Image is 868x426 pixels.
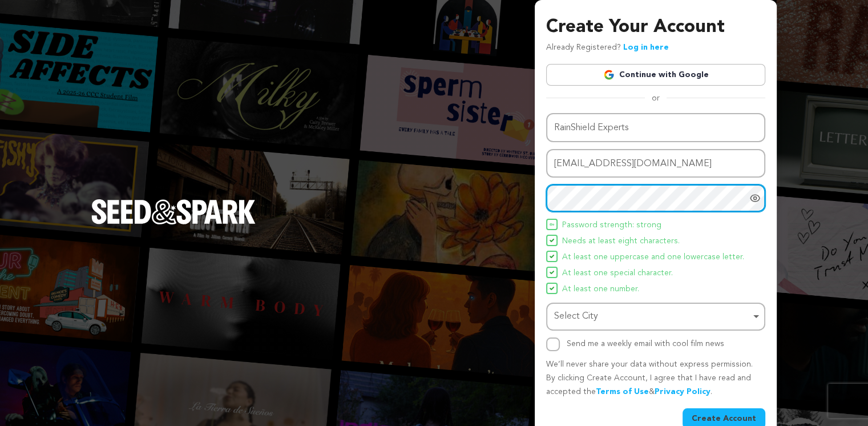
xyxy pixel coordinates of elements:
div: Select City [554,308,750,325]
p: We’ll never share your data without express permission. By clicking Create Account, I agree that ... [546,358,765,399]
a: Show password as plain text. Warning: this will display your password on the screen. [749,192,761,204]
a: Continue with Google [546,64,765,86]
span: At least one special character. [562,267,673,280]
p: Already Registered? [546,41,669,55]
input: Name [546,113,765,142]
img: Seed&Spark Icon [550,254,554,259]
span: or [645,93,667,104]
label: Send me a weekly email with cool film news [567,340,724,348]
img: Seed&Spark Logo [91,199,256,224]
img: Google logo [603,69,615,81]
span: At least one uppercase and one lowercase letter. [562,251,744,264]
a: Privacy Policy [655,388,710,396]
img: Seed&Spark Icon [550,238,554,243]
span: At least one number. [562,283,639,296]
img: Seed&Spark Icon [550,286,554,291]
h3: Create Your Account [546,14,765,41]
span: Needs at least eight characters. [562,235,680,248]
a: Terms of Use [596,388,649,396]
span: Password strength: strong [562,219,661,232]
a: Log in here [623,43,669,51]
input: Email address [546,149,765,178]
a: Seed&Spark Homepage [91,199,256,247]
img: Seed&Spark Icon [550,270,554,275]
img: Seed&Spark Icon [550,222,554,227]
